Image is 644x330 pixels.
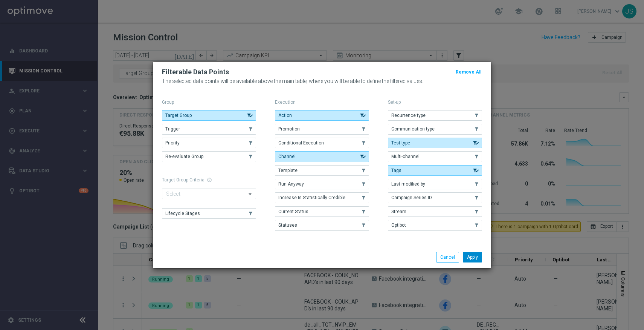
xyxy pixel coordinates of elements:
[388,192,482,203] button: Campaign Series ID
[275,138,369,148] button: Conditional Execution
[278,126,300,132] span: Promotion
[278,168,298,173] span: Template
[463,252,482,262] button: Apply
[391,181,425,187] span: Last modified by
[436,252,459,262] button: Cancel
[278,181,304,187] span: Run Anyway
[391,140,410,146] span: Test type
[162,177,256,183] h1: Target Group Criteria
[165,126,180,132] span: Trigger
[388,124,482,134] button: Communication type
[275,99,369,105] p: Execution
[455,68,482,76] button: Remove All
[275,124,369,134] button: Promotion
[275,220,369,230] button: Statuses
[275,179,369,189] button: Run Anyway
[278,154,296,159] span: Channel
[275,151,369,162] button: Channel
[162,124,256,134] button: Trigger
[207,177,212,183] span: help_outline
[388,99,482,105] p: Set-up
[388,165,482,176] button: Tags
[388,179,482,189] button: Last modified by
[162,151,256,162] button: Re-evaluate Group
[391,209,406,214] span: Stream
[275,165,369,176] button: Template
[391,168,401,173] span: Tags
[275,206,369,217] button: Current Status
[165,113,192,118] span: Target Group
[388,138,482,148] button: Test type
[278,209,308,214] span: Current Status
[388,151,482,162] button: Multi-channel
[162,110,256,121] button: Target Group
[278,113,292,118] span: Action
[278,195,345,200] span: Increase Is Statistically Credible
[275,192,369,203] button: Increase Is Statistically Credible
[391,126,435,132] span: Communication type
[388,220,482,230] button: Optibot
[162,99,256,105] p: Group
[388,206,482,217] button: Stream
[391,223,406,228] span: Optibot
[275,110,369,121] button: Action
[278,140,324,146] span: Conditional Execution
[162,78,482,84] p: The selected data points will be available above the main table, where you will be able to define...
[278,223,297,228] span: Statuses
[162,138,256,148] button: Priority
[165,154,203,159] span: Re-evaluate Group
[165,211,200,216] span: Lifecycle Stages
[165,140,180,146] span: Priority
[391,195,432,200] span: Campaign Series ID
[391,154,420,159] span: Multi-channel
[162,68,229,77] h2: Filterable Data Points
[388,110,482,121] button: Recurrence type
[162,208,256,219] button: Lifecycle Stages
[391,113,426,118] span: Recurrence type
